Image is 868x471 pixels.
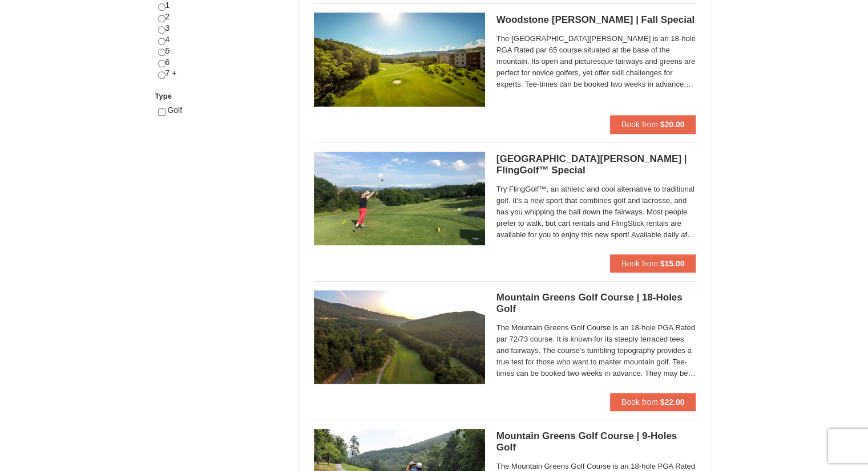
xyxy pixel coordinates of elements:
strong: $22.00 [660,397,685,407]
strong: $15.00 [660,259,685,268]
img: 6619888-27-7e27a245.jpg [314,290,485,384]
span: Book from [621,120,658,129]
strong: Type [155,92,172,100]
span: The Mountain Greens Golf Course is an 18-hole PGA Rated par 72/73 course. It is known for its ste... [496,322,696,379]
span: Golf [167,105,182,115]
h5: Mountain Greens Golf Course | 9-Holes Golf [496,431,696,453]
button: Book from $20.00 [610,115,696,133]
button: Book from $15.00 [610,254,696,273]
h5: Woodstone [PERSON_NAME] | Fall Special [496,14,696,26]
span: The [GEOGRAPHIC_DATA][PERSON_NAME] is an 18-hole PGA Rated par 65 course situated at the base of ... [496,33,696,90]
h5: Mountain Greens Golf Course | 18-Holes Golf [496,292,696,315]
img: #5 @ Woodstone Meadows GC [314,13,485,106]
span: Book from [621,397,658,407]
span: Book from [621,259,658,268]
img: 6619859-84-1dcf4d15.jpg [314,152,485,245]
h5: [GEOGRAPHIC_DATA][PERSON_NAME] | FlingGolf™ Special [496,153,696,176]
strong: $20.00 [660,120,685,129]
button: Book from $22.00 [610,393,696,411]
span: Try FlingGolf™, an athletic and cool alternative to traditional golf. It's a new sport that combi... [496,184,696,241]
